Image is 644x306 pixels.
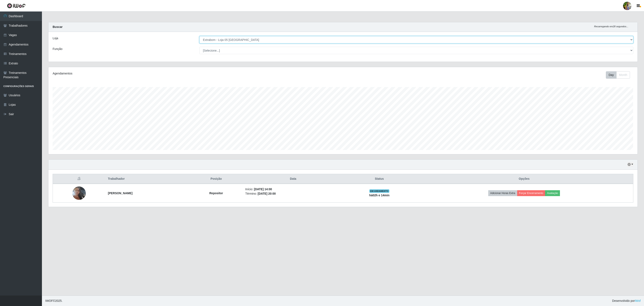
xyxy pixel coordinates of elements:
a: iWof [635,299,641,302]
strong: [PERSON_NAME] [108,191,132,195]
span: © 2025 . [45,299,62,303]
span: EM ANDAMENTO [369,189,389,193]
li: Término: [245,191,341,196]
th: Posição [190,174,243,184]
th: Data [243,174,343,184]
label: Função [53,47,62,51]
img: 1750278821338.jpeg [72,181,86,205]
div: First group [606,71,630,79]
th: Opções [415,174,633,184]
img: CoreUI Logo [7,3,26,8]
th: Status [343,174,415,184]
button: Day [606,71,617,79]
span: Desenvolvido por [612,299,641,303]
i: Recarregando em 28 segundos... [594,25,628,28]
button: Forçar Encerramento [517,190,545,196]
time: [DATE] 14:00 [254,188,272,191]
button: Adicionar Horas Extra [488,190,517,196]
label: Loja [53,36,58,40]
div: Toolbar with button groups [606,71,633,79]
strong: Repositor [209,191,223,195]
th: Trabalhador [105,174,190,184]
time: [DATE] 20:00 [258,192,276,195]
li: Início: [245,187,341,191]
span: IWOF [45,299,53,302]
button: Month [616,71,630,79]
div: Agendamentos [53,71,291,76]
strong: Buscar [53,25,62,29]
strong: há 02 h e 14 min [369,194,390,197]
button: Avaliação [545,190,560,196]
